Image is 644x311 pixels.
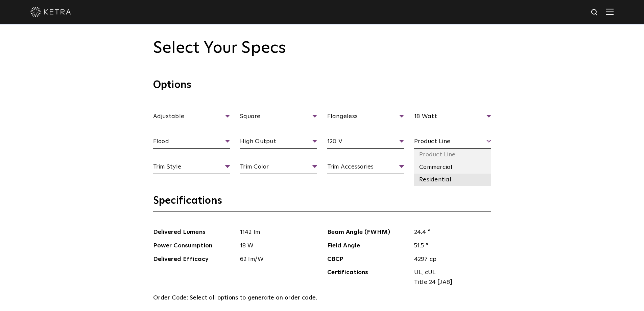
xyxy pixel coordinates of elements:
[240,112,317,124] span: Square
[414,137,491,149] span: Product Line
[327,241,409,251] span: Field Angle
[153,137,230,149] span: Flood
[235,241,317,251] span: 18 W
[327,162,404,174] span: Trim Accessories
[153,112,230,124] span: Adjustable
[153,241,235,251] span: Power Consumption
[327,227,409,237] span: Beam Angle (FWHM)
[153,162,230,174] span: Trim Style
[414,112,491,124] span: 18 Watt
[190,295,317,301] span: Select all options to generate an order code.
[327,254,409,264] span: CBCP
[606,8,614,15] img: Hamburger%20Nav.svg
[153,79,491,96] h3: Options
[327,268,409,287] span: Certifications
[30,7,71,17] img: ketra-logo-2019-white
[414,149,491,161] li: Product Line
[409,241,491,251] span: 51.5 °
[153,39,491,58] h2: Select Your Specs
[414,174,491,186] li: Residential
[414,161,491,174] li: Commercial
[409,227,491,237] span: 24.4 °
[240,137,317,149] span: High Output
[327,112,404,124] span: Flangeless
[409,254,491,264] span: 4297 cp
[414,277,486,287] span: Title 24 [JA8]
[153,295,188,301] span: Order Code:
[235,227,317,237] span: 1142 lm
[414,268,486,277] span: UL, cUL
[153,254,235,264] span: Delivered Efficacy
[153,194,491,212] h3: Specifications
[240,162,317,174] span: Trim Color
[153,227,235,237] span: Delivered Lumens
[327,137,404,149] span: 120 V
[591,8,599,17] img: search icon
[235,254,317,264] span: 62 lm/W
